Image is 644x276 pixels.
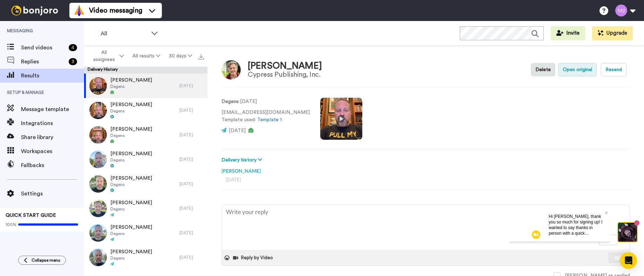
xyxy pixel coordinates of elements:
[8,6,61,15] img: bj-logo-header-white.svg
[232,253,275,263] button: Reply by Video
[110,248,152,255] span: [PERSON_NAME]
[110,224,152,231] span: [PERSON_NAME]
[179,157,204,162] div: [DATE]
[89,200,107,217] img: f6e08969-4c88-411d-b336-1eca87b04d51-thumb.jpg
[221,60,241,80] img: Image of KENNETH MCALISTER SR
[248,61,322,71] div: [PERSON_NAME]
[179,181,204,187] div: [DATE]
[592,26,633,40] button: Upgrade
[110,77,152,84] span: [PERSON_NAME]
[620,252,637,269] div: Open Intercom Messenger
[248,71,322,78] div: Cypress Publishing, Inc.
[110,175,152,182] span: [PERSON_NAME]
[222,205,630,250] textarea: To enrich screen reader interactions, please activate Accessibility in Grammarly extension settings
[110,199,152,206] span: [PERSON_NAME]
[179,206,204,211] div: [DATE]
[84,98,207,123] a: [PERSON_NAME]Degens[DATE]
[110,108,152,114] span: Degens
[84,172,207,196] a: [PERSON_NAME]Degens[DATE]
[21,105,84,113] span: Message template
[21,161,84,170] span: Fallbacks
[89,126,107,144] img: da16fb4b-ce06-4e23-8425-676920d69c1c-thumb.jpg
[101,29,148,38] span: All
[551,26,585,40] button: Invite
[221,109,310,124] p: [EMAIL_ADDRESS][DOMAIN_NAME] Template used:
[221,164,630,174] div: [PERSON_NAME]
[21,71,84,80] span: Results
[89,224,107,242] img: d9241fc4-019d-4160-8259-abb073477f03-thumb.jpg
[69,58,77,65] div: 3
[179,230,204,236] div: [DATE]
[84,67,207,74] div: Delivery History
[84,196,207,221] a: [PERSON_NAME]Degens[DATE]
[164,50,196,62] button: 30 days
[110,182,152,187] span: Degens
[179,108,204,113] div: [DATE]
[198,54,204,60] img: export.svg
[179,83,204,89] div: [DATE]
[39,6,93,78] span: Hi [PERSON_NAME], thank you so much for signing up! I wanted to say thanks in person with a quick...
[179,255,204,260] div: [DATE]
[90,49,118,63] span: All assignees
[128,50,165,62] button: All results
[89,151,107,168] img: f7d101bd-0a56-4a98-9902-247db51a8ce2-thumb.jpg
[196,51,206,61] button: Export all results that match these filters now.
[531,63,555,76] button: Delete
[21,133,84,142] span: Share library
[84,123,207,147] a: [PERSON_NAME]Degens[DATE]
[110,133,152,138] span: Degens
[110,157,152,163] span: Degens
[110,231,152,236] span: Degens
[84,74,207,98] a: [PERSON_NAME]Degens[DATE]
[221,99,239,104] strong: Degens
[1,1,20,20] img: c638375f-eacb-431c-9714-bd8d08f708a7-1584310529.jpg
[89,6,142,15] span: Video messaging
[84,147,207,172] a: [PERSON_NAME]Degens[DATE]
[226,176,626,183] div: [DATE]
[74,5,85,16] img: vm-color.svg
[601,63,626,76] button: Resend
[229,128,246,133] span: [DATE]
[89,249,107,266] img: 2782e048-25c7-4d61-ad7a-ab626713baa2-thumb.jpg
[110,84,152,89] span: Degens
[110,101,152,108] span: [PERSON_NAME]
[21,57,66,66] span: Replies
[110,206,152,212] span: Degens
[22,22,31,31] img: mute-white.svg
[558,63,597,76] button: Open original
[84,221,207,245] a: [PERSON_NAME]Degens[DATE]
[179,132,204,138] div: [DATE]
[85,46,128,66] button: All assignees
[21,189,84,198] span: Settings
[89,77,107,95] img: 6ca7b21f-a2ca-4f2e-a7b4-04d48aaa2fdb-thumb.jpg
[6,213,56,218] span: QUICK START GUIDE
[18,256,66,265] button: Collapse menu
[614,255,622,261] img: send-white.svg
[110,126,152,133] span: [PERSON_NAME]
[6,222,16,227] span: 100%
[21,147,84,156] span: Workspaces
[32,257,60,263] span: Collapse menu
[21,43,66,52] span: Send videos
[221,98,310,105] p: : [DATE]
[21,119,84,127] span: Integrations
[89,102,107,119] img: ef23e5d5-00b6-4736-8e99-18ed660535d5-thumb.jpg
[110,255,152,261] span: Degens
[84,245,207,270] a: [PERSON_NAME]Degens[DATE]
[89,175,107,193] img: 344422d0-db0d-4f47-bf4c-c7700d483240-thumb.jpg
[221,156,264,164] button: Delivery history
[110,150,152,157] span: [PERSON_NAME]
[257,117,282,122] a: Template 1
[69,44,77,51] div: 4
